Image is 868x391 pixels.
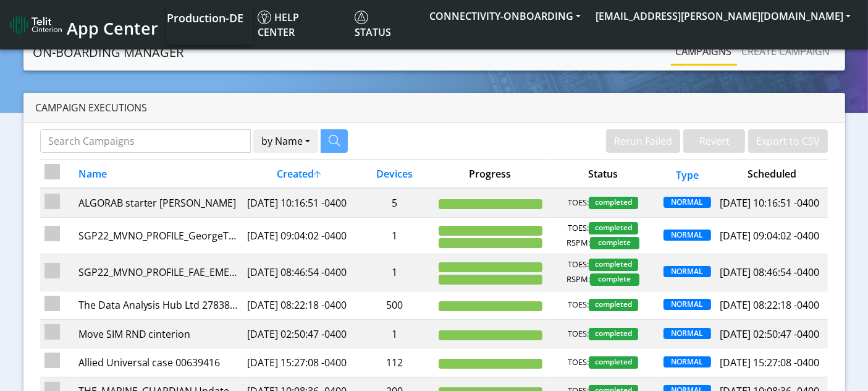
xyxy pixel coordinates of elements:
button: Rerun Failed [606,129,680,153]
span: completed [589,259,638,271]
td: [DATE] 15:27:08 -0400 [243,348,355,377]
a: Help center [253,5,350,45]
span: [DATE] 10:16:51 -0400 [720,196,819,210]
div: Move SIM RND cinterion [78,327,238,342]
td: [DATE] 08:22:18 -0400 [243,291,355,319]
a: Your current platform instance [166,5,243,30]
span: [DATE] 08:46:54 -0400 [720,265,819,279]
div: SGP22_MVNO_PROFILE_GeorgeT2Natvie [78,228,238,243]
span: TOES: [568,299,589,311]
div: Allied Universal case 00639416 [78,355,238,370]
a: Status [350,5,422,45]
span: completed [589,299,638,311]
span: RSPM: [567,237,590,249]
div: SGP22_MVNO_PROFILE_FAE_EMEA Arik [78,265,238,280]
div: ALGORAB starter [PERSON_NAME] [78,195,238,210]
th: Scheduled [715,160,828,189]
td: [DATE] 09:04:02 -0400 [243,217,355,254]
span: [DATE] 15:27:08 -0400 [720,356,819,369]
span: TOES: [568,259,589,271]
button: by Name [253,129,318,153]
span: App Center [67,17,158,40]
div: Campaign Executions [23,93,845,123]
button: Export to CSV [748,129,828,153]
th: Progress [434,160,546,189]
a: On-Boarding Manager [33,40,184,65]
span: NORMAL [664,356,711,367]
th: Type [659,160,715,189]
span: completed [589,356,638,369]
input: Search Campaigns [40,129,251,153]
td: [DATE] 10:16:51 -0400 [243,188,355,217]
td: 500 [355,291,434,319]
span: NORMAL [664,266,711,277]
span: NORMAL [664,299,711,310]
span: NORMAL [664,197,711,208]
span: completed [589,328,638,340]
th: Name [74,160,242,189]
span: NORMAL [664,230,711,241]
span: Status [355,11,391,39]
span: Help center [258,11,299,39]
button: Revert [683,129,745,153]
span: complete [590,273,639,286]
img: status.svg [355,11,368,24]
span: TOES: [568,197,589,209]
td: 112 [355,348,434,377]
span: Production-DE [167,11,243,25]
th: Created [243,160,355,189]
td: 1 [355,217,434,254]
span: completed [589,197,638,209]
a: App Center [10,12,156,38]
td: 5 [355,188,434,217]
span: TOES: [568,328,589,340]
a: Campaigns [671,39,737,64]
th: Status [547,160,659,189]
th: Devices [355,160,434,189]
button: CONNECTIVITY-ONBOARDING [422,5,588,27]
td: [DATE] 02:50:47 -0400 [243,319,355,348]
span: TOES: [568,356,589,369]
span: completed [589,222,638,234]
span: TOES: [568,222,589,234]
span: [DATE] 09:04:02 -0400 [720,229,819,243]
button: [EMAIL_ADDRESS][PERSON_NAME][DOMAIN_NAME] [588,5,858,27]
div: The Data Analysis Hub Ltd 27838-02 [78,298,238,312]
td: 1 [355,319,434,348]
a: Create campaign [737,39,835,64]
span: RSPM: [567,273,590,286]
span: complete [590,237,639,249]
span: NORMAL [664,328,711,339]
td: 1 [355,254,434,291]
img: logo-telit-cinterion-gw-new.png [10,15,62,35]
img: knowledge.svg [258,11,271,24]
span: [DATE] 02:50:47 -0400 [720,327,819,341]
span: [DATE] 08:22:18 -0400 [720,298,819,312]
td: [DATE] 08:46:54 -0400 [243,254,355,291]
